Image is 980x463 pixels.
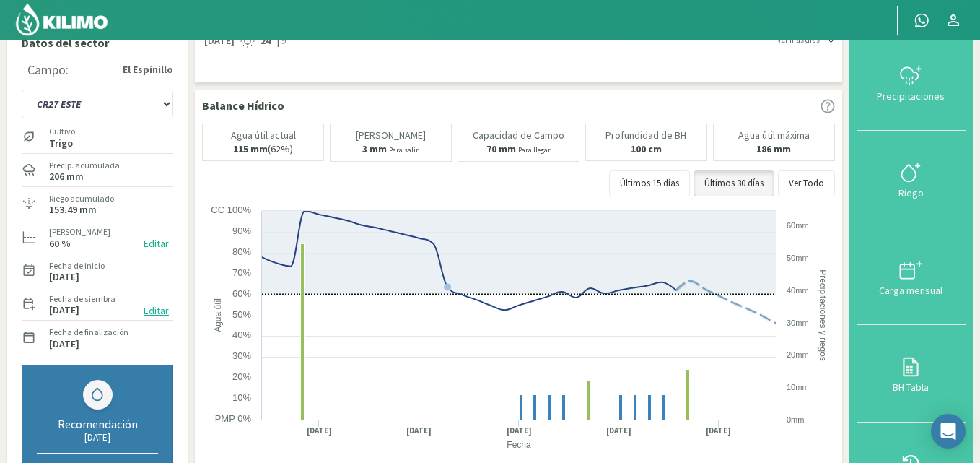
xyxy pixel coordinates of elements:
[473,130,564,141] p: Capacidad de Campo
[706,425,731,436] text: [DATE]
[778,170,835,196] button: Ver Todo
[49,159,120,172] label: Precip. acumulada
[49,306,79,315] label: [DATE]
[486,142,516,155] b: 70 mm
[362,142,387,155] b: 3 mm
[232,392,251,403] text: 10%
[605,130,686,141] p: Profundidad de BH
[139,235,173,252] button: Editar
[123,62,173,77] strong: El Espinillo
[213,298,223,332] text: Agua útil
[232,309,251,320] text: 50%
[49,125,75,138] label: Cultivo
[233,144,293,155] p: (62%)
[49,192,114,205] label: Riego acumulado
[37,417,158,431] div: Recomendación
[857,131,966,228] button: Riego
[231,130,296,141] p: Agua útil actual
[232,329,251,340] text: 40%
[211,204,251,215] text: CC 100%
[215,413,252,424] text: PMP 0%
[738,130,810,141] p: Agua útil máxima
[787,319,809,327] text: 30mm
[931,414,966,449] div: Open Intercom Messenger
[233,142,268,155] b: 115 mm
[49,172,84,181] label: 206 mm
[857,228,966,325] button: Carga mensual
[631,142,662,155] b: 100 cm
[307,425,332,436] text: [DATE]
[861,382,961,392] div: BH Tabla
[14,2,109,37] img: Kilimo
[857,325,966,422] button: BH Tabla
[787,221,809,230] text: 60mm
[37,431,158,443] div: [DATE]
[202,34,235,48] span: [DATE]
[202,97,284,114] p: Balance Hídrico
[787,383,809,391] text: 10mm
[49,205,97,215] label: 153.49 mm
[518,145,551,155] small: Para llegar
[389,145,419,155] small: Para salir
[277,34,279,48] span: |
[232,371,251,382] text: 20%
[787,286,809,295] text: 40mm
[22,34,173,51] p: Datos del sector
[49,326,128,339] label: Fecha de finalización
[406,425,432,436] text: [DATE]
[694,170,774,196] button: Últimos 30 días
[787,350,809,359] text: 20mm
[49,272,79,282] label: [DATE]
[49,293,115,306] label: Fecha de siembra
[787,254,809,262] text: 50mm
[49,239,71,248] label: 60 %
[507,425,532,436] text: [DATE]
[787,415,804,424] text: 0mm
[27,63,69,77] div: Campo:
[507,440,531,450] text: Fecha
[861,188,961,198] div: Riego
[279,34,290,48] span: 9º
[232,350,251,361] text: 30%
[857,34,966,131] button: Precipitaciones
[232,267,251,278] text: 70%
[232,225,251,236] text: 90%
[49,139,75,148] label: Trigo
[609,170,690,196] button: Últimos 15 días
[49,225,110,238] label: [PERSON_NAME]
[861,285,961,295] div: Carga mensual
[356,130,426,141] p: [PERSON_NAME]
[49,259,105,272] label: Fecha de inicio
[261,34,275,47] strong: 24º
[232,246,251,257] text: 80%
[606,425,631,436] text: [DATE]
[232,288,251,299] text: 60%
[139,303,173,319] button: Editar
[818,269,828,361] text: Precipitaciones y riegos
[756,142,791,155] b: 186 mm
[777,34,820,46] span: Ver más días
[49,339,79,349] label: [DATE]
[861,91,961,101] div: Precipitaciones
